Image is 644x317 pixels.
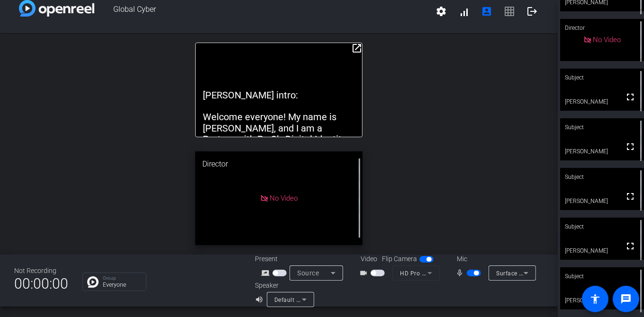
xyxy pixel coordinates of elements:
[481,6,492,17] mat-icon: account_box
[195,151,363,177] div: Director
[590,293,601,305] mat-icon: accessibility
[87,276,99,288] img: Chat Icon
[560,218,644,236] div: Subject
[435,6,447,17] mat-icon: settings
[625,240,636,252] mat-icon: fullscreen
[455,267,467,279] mat-icon: mic_none
[255,294,266,305] mat-icon: volume_up
[526,6,538,17] mat-icon: logout
[203,90,355,101] p: [PERSON_NAME] intro:
[560,118,644,136] div: Subject
[625,141,636,152] mat-icon: fullscreen
[361,254,377,264] span: Video
[274,296,467,303] span: Default - Surface Omnisonic Speakers (Surface High Definition Audio)
[382,254,417,264] span: Flip Camera
[359,267,371,279] mat-icon: videocam_outline
[297,269,319,277] span: Source
[560,69,644,87] div: Subject
[447,254,542,264] div: Mic
[14,272,68,295] span: 00:00:00
[203,112,355,167] p: Welcome everyone! My name is [PERSON_NAME], and I am a Partner with PwC’s Digital Identity organi...
[560,267,644,285] div: Subject
[255,281,312,291] div: Speaker
[14,266,68,276] div: Not Recording
[593,35,621,44] span: No Video
[261,267,272,279] mat-icon: screen_share_outline
[103,282,141,288] p: Everyone
[255,254,350,264] div: Present
[270,194,298,203] span: No Video
[351,43,363,54] mat-icon: open_in_new
[625,91,636,103] mat-icon: fullscreen
[620,293,632,305] mat-icon: message
[560,168,644,186] div: Subject
[103,276,141,281] p: Group
[625,191,636,202] mat-icon: fullscreen
[560,19,644,37] div: Director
